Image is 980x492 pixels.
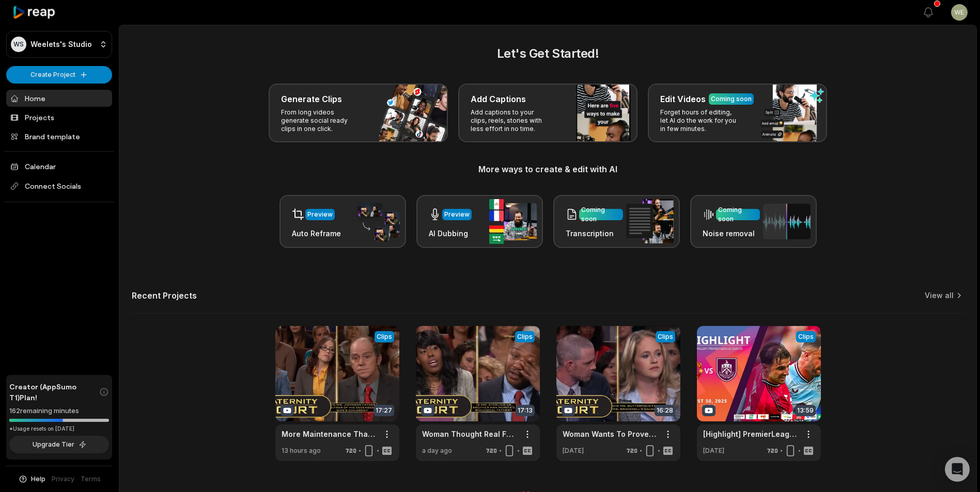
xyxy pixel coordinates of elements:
[9,406,109,416] div: 162 remaining minutes
[9,381,99,403] span: Creator (AppSumo T1) Plan!
[52,474,74,484] a: Privacy
[945,457,970,482] div: Open Intercom Messenger
[11,37,26,52] div: WS
[281,93,342,105] h3: Generate Clips
[563,429,658,439] a: Woman Wants To Prove She Didn't Cheat With Her Ex (Full Episode) | Paternity Court
[9,425,109,433] div: *Usage resets on [DATE]
[444,210,470,219] div: Preview
[711,94,752,104] div: Coming soon
[703,228,760,239] h3: Noise removal
[489,199,537,244] img: ai_dubbing.png
[718,205,758,224] div: Coming soon
[429,228,472,239] h3: AI Dubbing
[925,290,954,301] a: View all
[6,66,112,84] button: Create Project
[307,210,333,219] div: Preview
[9,436,109,453] button: Upgrade Tier
[703,429,798,439] a: [Highlight] PremierLeague : แมนเชสเตอร์ ยูไนเต็ด vs เบิร์นลีย์ ([DATE])
[422,429,517,439] a: Woman Thought Real Father Was In Prison (Full Episode) | Paternity Court
[471,93,526,105] h3: Add Captions
[132,44,964,63] h2: Let's Get Started!
[6,109,112,126] a: Projects
[6,158,112,175] a: Calendar
[6,177,112,195] span: Connect Socials
[81,474,101,484] a: Terms
[282,429,377,439] a: More Maintenance Than Planned! Repair Man Could Be Child's Dad ( Full Episode) | Paternity Court
[18,474,45,484] button: Help
[31,474,45,484] span: Help
[660,108,740,133] p: Forget hours of editing, let AI do the work for you in few minutes.
[132,290,197,301] h2: Recent Projects
[763,204,811,239] img: noise_removal.png
[6,90,112,107] a: Home
[626,199,674,243] img: transcription.png
[581,205,621,224] div: Coming soon
[292,228,341,239] h3: Auto Reframe
[6,128,112,145] a: Brand template
[660,93,706,105] h3: Edit Videos
[30,40,92,49] p: Weelets's Studio
[566,228,623,239] h3: Transcription
[352,202,400,242] img: auto_reframe.png
[281,108,361,133] p: From long videos generate social ready clips in one click.
[132,163,964,175] h3: More ways to create & edit with AI
[471,108,551,133] p: Add captions to your clips, reels, stories with less effort in no time.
